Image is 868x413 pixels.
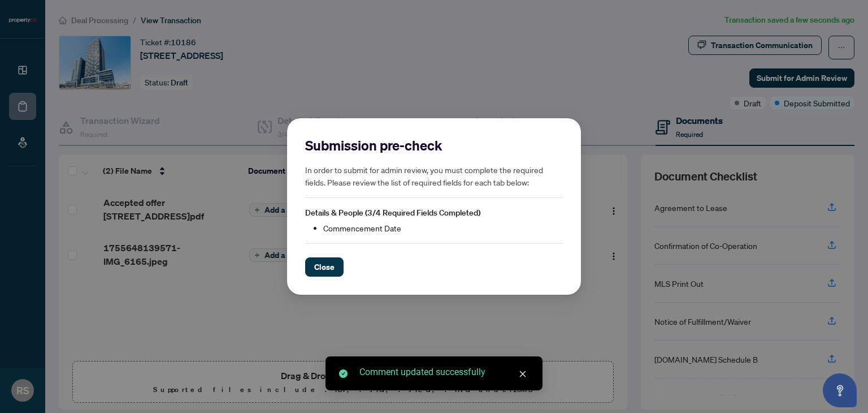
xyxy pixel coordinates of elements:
[517,368,529,380] a: Close
[359,365,529,379] div: Comment updated successfully
[314,258,335,276] span: Close
[823,373,857,407] button: Open asap
[339,369,348,378] span: check-circle
[305,164,563,188] h5: In order to submit for admin review, you must complete the required fields. Please review the lis...
[323,222,563,234] li: Commencement Date
[519,370,527,378] span: close
[305,208,480,218] span: Details & People (3/4 Required Fields Completed)
[305,136,563,154] h2: Submission pre-check
[305,257,344,277] button: Close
